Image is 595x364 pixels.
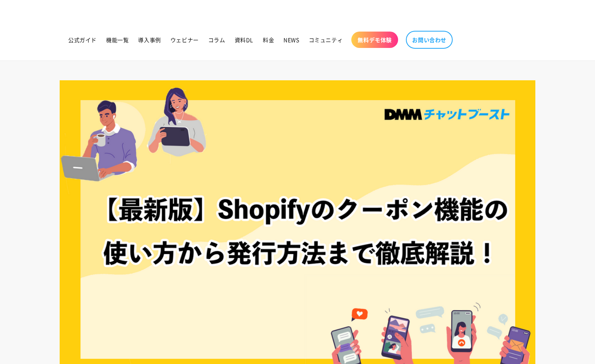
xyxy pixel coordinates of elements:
[358,36,392,43] span: 無料デモ体験
[412,36,446,43] span: お問い合わせ
[138,36,161,43] span: 導入事例
[133,32,165,48] a: 導入事例
[64,32,101,48] a: 公式ガイド
[204,32,230,48] a: コラム
[170,36,199,43] span: ウェビナー
[309,36,343,43] span: コミュニティ
[263,36,274,43] span: 料金
[351,32,398,48] a: 無料デモ体験
[279,32,304,48] a: NEWS
[230,32,258,48] a: 資料DL
[304,32,348,48] a: コミュニティ
[283,36,299,43] span: NEWS
[406,31,453,49] a: お問い合わせ
[101,32,133,48] a: 機能一覧
[235,36,253,43] span: 資料DL
[208,36,225,43] span: コラム
[166,32,204,48] a: ウェビナー
[106,36,129,43] span: 機能一覧
[68,36,97,43] span: 公式ガイド
[258,32,279,48] a: 料金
